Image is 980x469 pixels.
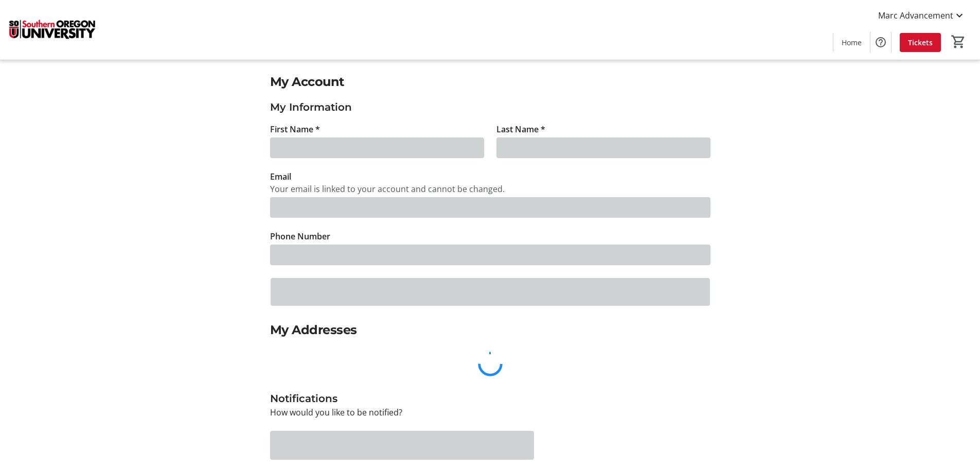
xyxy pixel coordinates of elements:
h3: My Information [270,99,710,115]
img: Southern Oregon University's Logo [6,4,98,56]
p: How would you like to be notified? [270,406,710,419]
div: Your email is linked to your account and cannot be changed. [270,183,710,195]
a: Home [833,33,870,52]
label: First Name * [270,123,320,135]
button: Cart [949,32,968,51]
h2: My Account [270,73,710,91]
button: Marc Advancement [870,7,974,24]
button: Help [870,32,891,53]
h3: Notifications [270,391,710,406]
label: Phone Number [270,230,330,242]
span: Tickets [908,37,933,48]
a: Tickets [900,33,941,52]
label: Last Name * [496,123,545,135]
span: Marc Advancement [878,9,953,22]
span: Home [842,37,862,48]
label: Email [270,170,291,183]
h2: My Addresses [270,321,710,339]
